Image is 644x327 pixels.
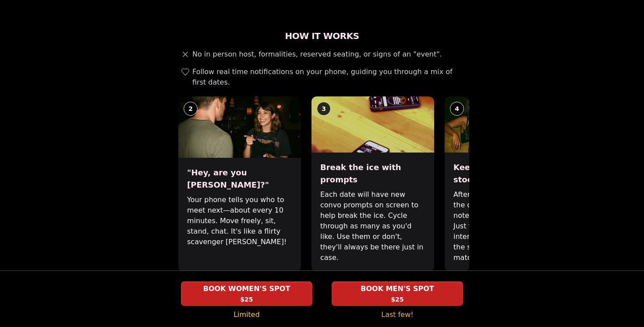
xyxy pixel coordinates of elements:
[187,167,292,191] h3: "Hey, are you [PERSON_NAME]?"
[391,295,403,304] span: $25
[192,67,466,88] span: Follow real time notifications on your phone, guiding you through a mix of first dates.
[359,284,435,294] span: BOOK MEN'S SPOT
[202,284,292,294] span: BOOK WOMEN'S SPOT
[181,281,312,306] button: BOOK WOMEN'S SPOT - Limited
[192,49,442,60] span: No in person host, formalities, reserved seating, or signs of an "event".
[320,161,425,186] h3: Break the ice with prompts
[453,161,559,186] h3: Keep track of who stood out
[381,309,413,320] span: Last few!
[240,295,253,304] span: $25
[184,102,198,116] div: 2
[178,96,301,158] img: "Hey, are you Max?"
[450,102,464,116] div: 4
[234,309,260,320] span: Limited
[445,96,567,153] img: Keep track of who stood out
[175,30,469,42] h2: How It Works
[332,281,463,306] button: BOOK MEN'S SPOT - Last few!
[317,102,331,116] div: 3
[311,96,434,153] img: Break the ice with prompts
[453,189,559,263] p: After each date, you'll have the option to jot down quick notes and first impressions. Just for y...
[187,195,292,247] p: Your phone tells you who to meet next—about every 10 minutes. Move freely, sit, stand, chat. It's...
[320,189,425,263] p: Each date will have new convo prompts on screen to help break the ice. Cycle through as many as y...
